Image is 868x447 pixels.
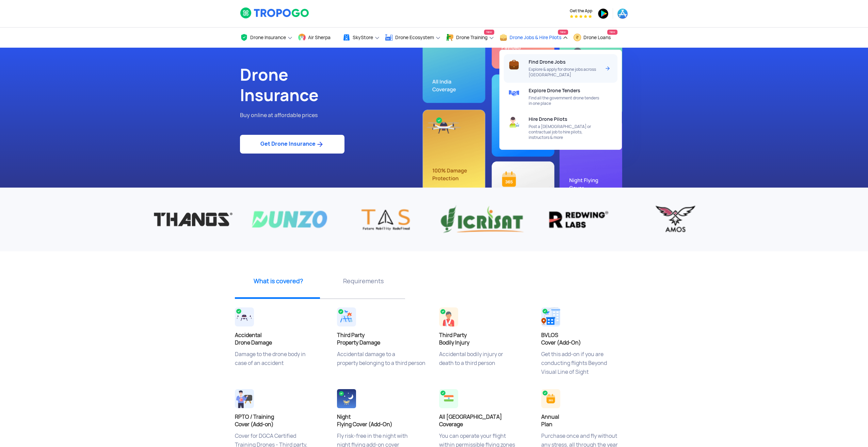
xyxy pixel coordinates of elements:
h4: Night Flying Cover (Add-On) [337,413,429,428]
span: Hire Drone Pilots [529,116,567,122]
img: Vicrisat [439,205,526,234]
span: Find all the government drone tenders in one place [529,95,600,106]
a: Find Drone JobsExplore & apply for drone jobs across [GEOGRAPHIC_DATA]Arrow [504,54,617,83]
h1: Drone Insurance [240,65,429,106]
img: Dunzo [246,205,333,234]
a: Drone Insurance [240,28,293,48]
span: Explore Drone Tenders [529,88,580,93]
span: Drone Loans [583,35,611,40]
img: App Raking [570,15,592,18]
span: Explore & apply for drone jobs across [GEOGRAPHIC_DATA] [529,67,600,78]
span: Post a [DEMOGRAPHIC_DATA] or contractual job to hire pilots, instructors & more [529,124,600,140]
p: What is covered? [238,277,318,285]
span: Air Sherpa [308,35,331,40]
h4: Accidental Drone Damage [235,332,327,347]
img: ic_arrow_forward_blue.svg [316,140,324,148]
img: logoHeader.svg [240,7,310,19]
span: Drone Ecosystem [395,35,434,40]
h4: BVLOS Cover (Add-On) [541,332,633,347]
p: Buy online at affordable prices [240,111,429,120]
span: Drone Insurance [250,35,286,40]
span: New [558,30,568,35]
img: AMOS [632,205,718,234]
p: Damage to the drone body in case of an accident [235,350,327,384]
span: New [607,30,617,35]
img: Redwing labs [536,205,622,234]
img: ic_briefcase1.svg [509,59,520,70]
img: ic_appstore.png [617,8,628,19]
h4: All [GEOGRAPHIC_DATA] Coverage [439,413,531,428]
img: ic_playstore.png [598,8,609,19]
h4: Third Party Bodily Injury [439,332,531,347]
img: ic_uav_pilot.svg [509,116,519,127]
a: Drone Jobs & Hire PilotsNew [499,28,568,48]
img: TAS [343,205,429,234]
h4: Annual Plan [541,413,633,428]
a: Explore Drone TendersFind all the government drone tenders in one place [504,83,617,111]
span: Drone Jobs & Hire Pilots [510,35,561,40]
img: Thanos Technologies [150,205,236,234]
span: New [484,30,494,35]
p: Accidental bodily injury or death to a third person [439,350,531,384]
span: Get the App [570,8,592,14]
img: Arrow [604,64,612,73]
span: Drone Training [456,35,487,40]
a: Drone LoansNew [573,28,617,48]
a: Drone TrainingNew [446,28,494,48]
a: Drone Ecosystem [385,28,441,48]
p: Get this add-on if you are conducting flights Beyond Visual Line of Sight [541,350,633,384]
a: SkyStore [342,28,380,48]
h4: Third Party Property Damage [337,332,429,347]
a: Hire Drone PilotsPost a [DEMOGRAPHIC_DATA] or contractual job to hire pilots, instructors & more [504,111,617,145]
a: Get Drone Insurance [240,135,344,154]
a: Air Sherpa [298,28,337,48]
p: Requirements [323,277,403,285]
p: Accidental damage to a property belonging to a third person [337,350,429,384]
span: SkyStore [353,35,373,40]
h4: RPTO / Training Cover (Add-on) [235,413,327,428]
span: Find Drone Jobs [529,59,566,65]
img: ic_tenders.svg [509,88,519,99]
